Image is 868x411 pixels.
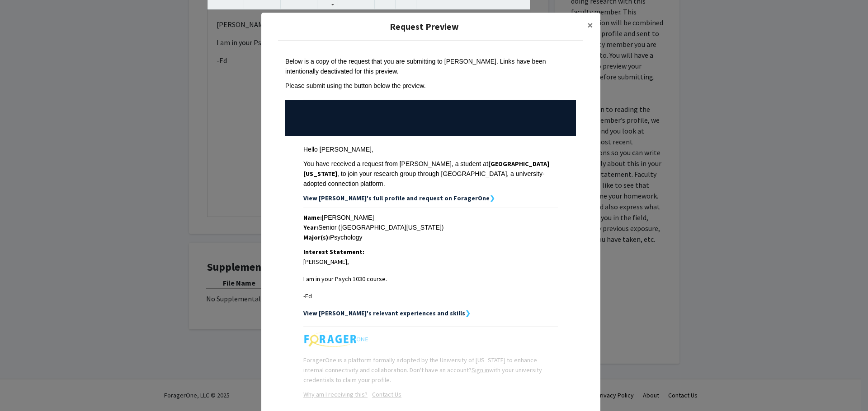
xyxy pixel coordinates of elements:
[303,248,364,256] strong: Interest Statement:
[303,390,368,398] a: Opens in a new tab
[303,390,368,398] u: Why am I receiving this?
[490,194,495,202] strong: ❯
[368,390,401,398] a: Opens in a new tab
[285,56,576,76] div: Below is a copy of the request that you are submitting to [PERSON_NAME]. Links have been intentio...
[303,356,542,384] span: ForagerOne is a platform formally adopted by the University of [US_STATE] to enhance internal con...
[587,18,593,32] span: ×
[303,309,465,317] strong: View [PERSON_NAME]'s relevant experiences and skills
[465,309,471,317] strong: ❯
[7,370,38,404] iframe: Chat
[303,223,318,231] strong: Year:
[303,144,558,154] div: Hello [PERSON_NAME],
[303,274,558,284] p: I am in your Psych 1030 course.
[303,159,558,189] div: You have received a request from [PERSON_NAME], a student at , to join your research group throug...
[303,194,490,202] strong: View [PERSON_NAME]'s full profile and request on ForagerOne
[303,291,558,301] p: -Ed
[303,232,558,242] div: Psychology
[372,390,401,398] u: Contact Us
[303,213,322,222] strong: Name:
[285,81,576,91] div: Please submit using the button below the preview.
[580,13,600,38] button: Close
[303,257,558,267] p: [PERSON_NAME],
[303,233,330,241] strong: Major(s):
[303,222,558,232] div: Senior ([GEOGRAPHIC_DATA][US_STATE])
[303,212,558,222] div: [PERSON_NAME]
[472,366,489,374] a: Sign in
[269,20,580,33] h5: Request Preview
